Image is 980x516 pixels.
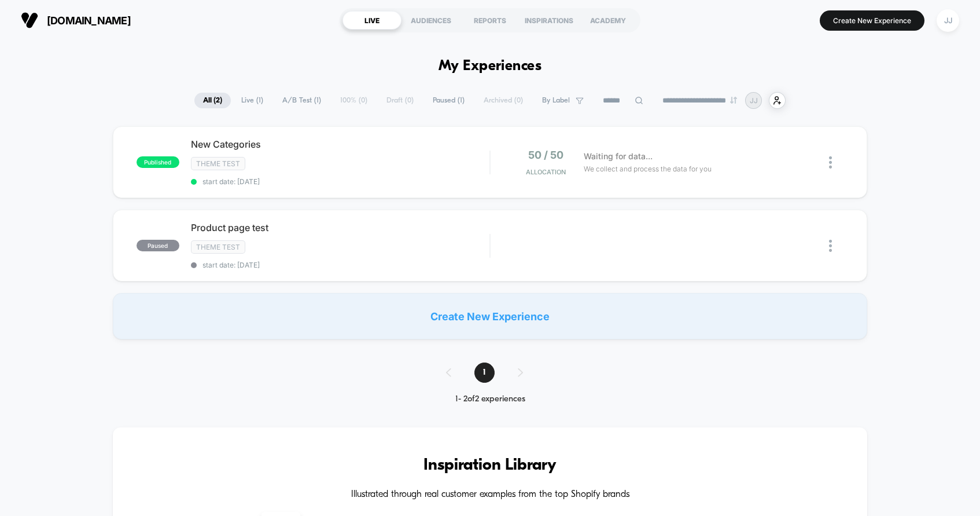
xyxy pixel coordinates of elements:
span: We collect and process the data for you [584,163,712,174]
span: All ( 2 ) [194,93,231,108]
img: end [730,97,737,104]
span: Theme Test [191,240,245,254]
div: ACADEMY [579,11,638,30]
div: AUDIENCES [401,11,460,30]
button: [DOMAIN_NAME] [17,11,134,30]
div: REPORTS [460,11,520,30]
span: Theme Test [191,157,245,170]
h1: My Experiences [439,58,542,75]
span: 1 [474,363,495,383]
span: Product page test [191,222,489,233]
div: Create New Experience [113,293,867,339]
div: LIVE [342,11,401,30]
span: A/B Test ( 1 ) [274,93,330,108]
span: By Label [542,96,570,105]
span: start date: [DATE] [191,177,489,186]
span: 50 / 50 [528,149,563,161]
button: JJ [933,9,963,32]
button: Create New Experience [820,10,924,31]
span: Waiting for data... [584,150,653,163]
div: JJ [937,9,959,32]
img: Visually logo [21,12,38,29]
h3: Inspiration Library [148,456,832,475]
p: JJ [750,96,758,105]
img: close [829,156,832,169]
span: paused [137,240,179,251]
div: INSPIRATIONS [520,11,579,30]
span: New Categories [191,138,489,150]
img: close [829,240,832,252]
span: Live ( 1 ) [233,93,272,108]
span: start date: [DATE] [191,261,489,269]
div: 1 - 2 of 2 experiences [434,394,546,404]
span: [DOMAIN_NAME] [47,14,131,27]
span: published [137,156,179,168]
span: Paused ( 1 ) [424,93,473,108]
h4: Illustrated through real customer examples from the top Shopify brands [148,489,832,500]
span: Allocation [526,168,566,176]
